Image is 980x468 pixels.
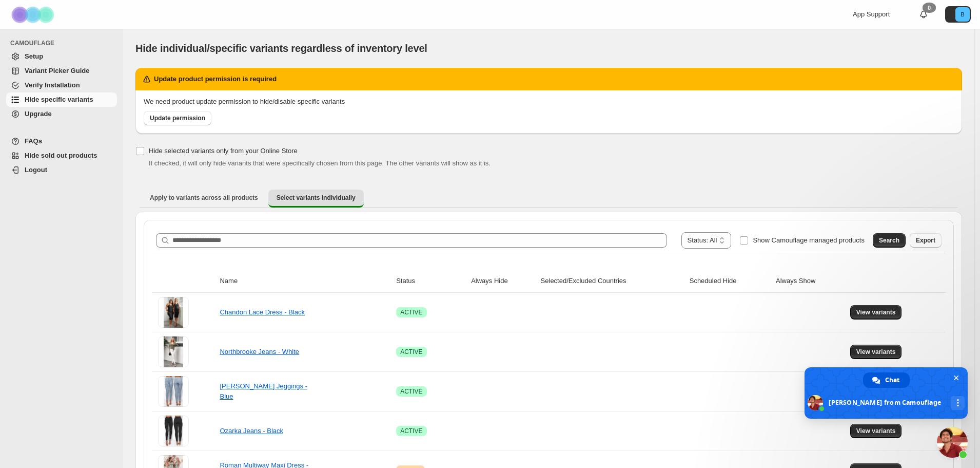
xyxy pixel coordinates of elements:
[8,1,60,29] img: Camouflage
[850,305,902,320] button: View variants
[6,92,117,107] a: Hide specific variants
[150,114,205,122] span: Update permission
[135,43,427,54] span: Hide individual/specific variants regardless of inventory level
[937,427,968,458] a: Close chat
[885,372,899,388] span: Chat
[538,270,687,293] th: Selected/Excluded Countries
[144,98,345,105] span: We need product update permission to hide/disable specific variants
[154,74,277,84] h2: Update product permission is required
[753,236,865,244] span: Show Camouflage managed products
[856,308,896,316] span: View variants
[25,152,97,159] span: Hide sold out products
[6,49,117,64] a: Setup
[951,372,962,383] span: Close chat
[687,270,773,293] th: Scheduled Hide
[220,382,307,400] a: [PERSON_NAME] Jeggings - Blue
[25,81,80,89] span: Verify Installation
[277,194,356,202] span: Select variants individually
[220,348,299,355] a: Northbrooke Jeans - White
[850,345,902,359] button: View variants
[400,387,422,396] span: ACTIVE
[6,64,117,78] a: Variant Picker Guide
[25,52,43,60] span: Setup
[149,159,491,167] span: If checked, it will only hide variants that were specifically chosen from this page. The other va...
[10,39,118,47] span: CAMOUFLAGE
[25,96,93,103] span: Hide specific variants
[873,233,906,248] button: Search
[6,78,117,92] a: Verify Installation
[217,270,393,293] th: Name
[773,270,847,293] th: Always Show
[856,348,896,356] span: View variants
[220,308,304,316] a: Chandon Lace Dress - Black
[850,424,902,438] button: View variants
[25,166,47,174] span: Logout
[945,6,971,23] button: Avatar with initials B
[25,67,89,74] span: Variant Picker Guide
[400,348,422,356] span: ACTIVE
[6,148,117,163] a: Hide sold out products
[918,9,929,20] a: 0
[879,236,899,245] span: Search
[144,111,211,125] a: Update permission
[400,427,422,435] span: ACTIVE
[6,134,117,148] a: FAQs
[853,10,890,18] span: App Support
[961,11,964,17] text: B
[923,3,936,13] div: 0
[25,110,52,118] span: Upgrade
[955,7,970,22] span: Avatar with initials B
[6,163,117,177] a: Logout
[400,308,422,316] span: ACTIVE
[468,270,537,293] th: Always Hide
[393,270,468,293] th: Status
[916,236,935,245] span: Export
[142,190,266,206] button: Apply to variants across all products
[856,427,896,435] span: View variants
[149,147,298,155] span: Hide selected variants only from your Online Store
[220,427,283,435] a: Ozarka Jeans - Black
[25,137,42,145] span: FAQs
[268,190,364,208] button: Select variants individually
[910,233,942,248] button: Export
[863,372,910,388] a: Chat
[150,194,258,202] span: Apply to variants across all products
[6,107,117,121] a: Upgrade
